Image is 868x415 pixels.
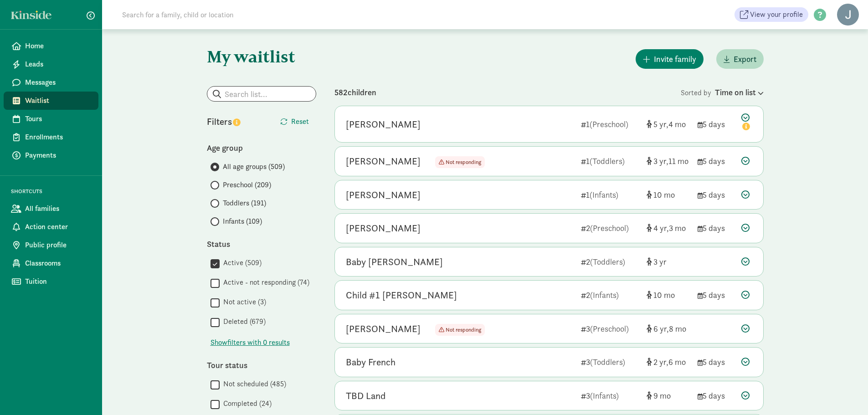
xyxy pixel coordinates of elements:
[734,7,808,22] a: View your profile
[653,256,667,267] span: 3
[346,355,395,369] div: Baby French
[4,128,98,146] a: Enrollments
[220,277,309,288] label: Active - not responding (74)
[590,156,625,166] span: (Toddlers)
[647,356,690,368] div: [object Object]
[590,323,629,334] span: (Preschool)
[207,87,316,101] input: Search list...
[346,221,421,236] div: Malek Salah
[346,322,421,336] div: Karl Frankenfield
[822,371,868,415] iframe: Chat Widget
[668,357,686,367] span: 6
[220,398,272,409] label: Completed (24)
[4,272,98,291] a: Tuition
[346,255,443,269] div: Baby McEntee
[220,297,266,307] label: Not active (3)
[211,337,290,348] span: Show filters with 0 results
[715,86,764,98] div: Time on list
[220,379,286,389] label: Not scheduled (485)
[346,188,421,202] div: Amos Jablonsky
[207,238,316,250] div: Status
[681,86,764,98] div: Sorted by
[220,316,266,327] label: Deleted (679)
[647,189,690,201] div: [object Object]
[698,155,734,167] div: 5 days
[207,47,316,66] h1: My waitlist
[273,113,316,131] button: Reset
[669,223,686,233] span: 3
[4,55,98,73] a: Leads
[647,118,690,130] div: [object Object]
[668,156,688,166] span: 11
[647,289,690,301] div: [object Object]
[334,86,681,98] div: 582 children
[25,132,91,143] span: Enrollments
[581,323,639,335] div: 3
[698,118,734,130] div: 5 days
[653,290,675,300] span: 10
[446,326,481,333] span: Not responding
[581,189,639,201] div: 1
[590,223,629,233] span: (Preschool)
[25,113,91,124] span: Tours
[220,257,262,268] label: Active (509)
[653,119,668,129] span: 5
[647,323,690,335] div: [object Object]
[291,116,309,127] span: Reset
[669,323,686,334] span: 8
[223,198,266,209] span: Toddlers (191)
[590,190,618,200] span: (Infants)
[698,356,734,368] div: 5 days
[581,118,639,130] div: 1
[698,389,734,402] div: 5 days
[668,119,686,129] span: 4
[4,218,98,236] a: Action center
[4,110,98,128] a: Tours
[653,323,669,334] span: 6
[581,155,639,167] div: 1
[435,324,485,336] span: Not responding
[223,179,271,190] span: Preschool (209)
[590,290,619,300] span: (Infants)
[346,389,385,403] div: TBD Land
[653,156,668,166] span: 3
[4,73,98,92] a: Messages
[647,256,690,268] div: [object Object]
[207,115,262,128] div: Filters
[750,9,803,20] span: View your profile
[4,254,98,272] a: Classrooms
[698,189,734,201] div: 5 days
[647,389,690,402] div: [object Object]
[653,357,668,367] span: 2
[654,53,696,65] span: Invite family
[446,159,481,166] span: Not responding
[117,5,372,24] input: Search for a family, child or location
[653,390,671,401] span: 9
[25,221,91,232] span: Action center
[207,359,316,371] div: Tour status
[211,337,290,348] button: Showfilters with 0 results
[653,190,675,200] span: 10
[698,289,734,301] div: 5 days
[590,357,625,367] span: (Toddlers)
[4,92,98,110] a: Waitlist
[223,161,285,172] span: All age groups (509)
[581,356,639,368] div: 3
[590,390,619,401] span: (Infants)
[647,222,690,234] div: [object Object]
[581,256,639,268] div: 2
[636,49,704,69] button: Invite family
[653,223,669,233] span: 4
[25,203,91,214] span: All families
[590,119,628,129] span: (Preschool)
[346,288,457,302] div: Child #1 Fernandez
[346,117,421,132] div: Eliza Ausian
[25,95,91,106] span: Waitlist
[223,216,262,227] span: Infants (109)
[4,37,98,55] a: Home
[4,200,98,218] a: All families
[207,142,316,154] div: Age group
[581,389,639,402] div: 3
[435,156,485,168] span: Not responding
